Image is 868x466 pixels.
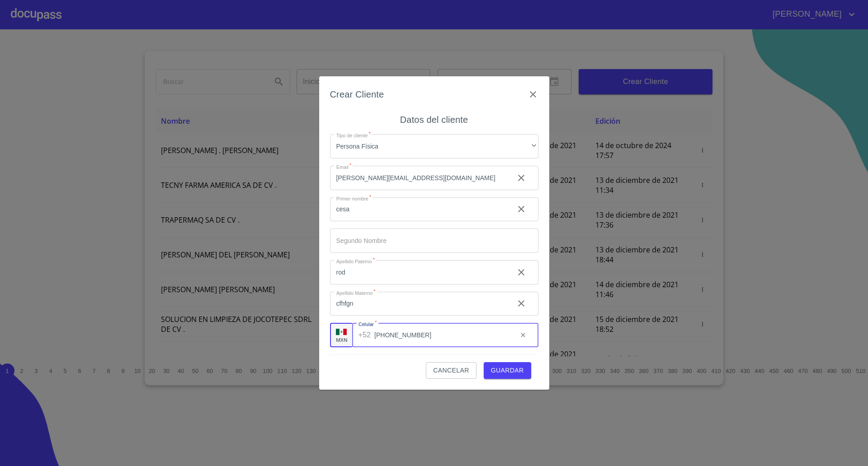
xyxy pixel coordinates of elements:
[510,167,532,189] button: clear input
[359,330,371,340] p: +52
[510,198,532,220] button: clear input
[484,362,531,379] button: Guardar
[336,329,347,335] img: R93DlvwvvjP9fbrDwZeCRYBHk45OWMq+AAOlFVsxT89f82nwPLnD58IP7+ANJEaWYhP0Tx8kkA0WlQMPQsAAgwAOmBj20AXj6...
[491,365,524,376] span: Guardar
[330,87,384,102] h6: Crear Cliente
[336,336,348,343] p: MXN
[400,112,468,127] h6: Datos del cliente
[514,326,532,344] button: clear input
[510,261,532,283] button: clear input
[433,365,469,376] span: Cancelar
[426,362,476,379] button: Cancelar
[330,134,538,158] div: Persona Física
[510,293,532,314] button: clear input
